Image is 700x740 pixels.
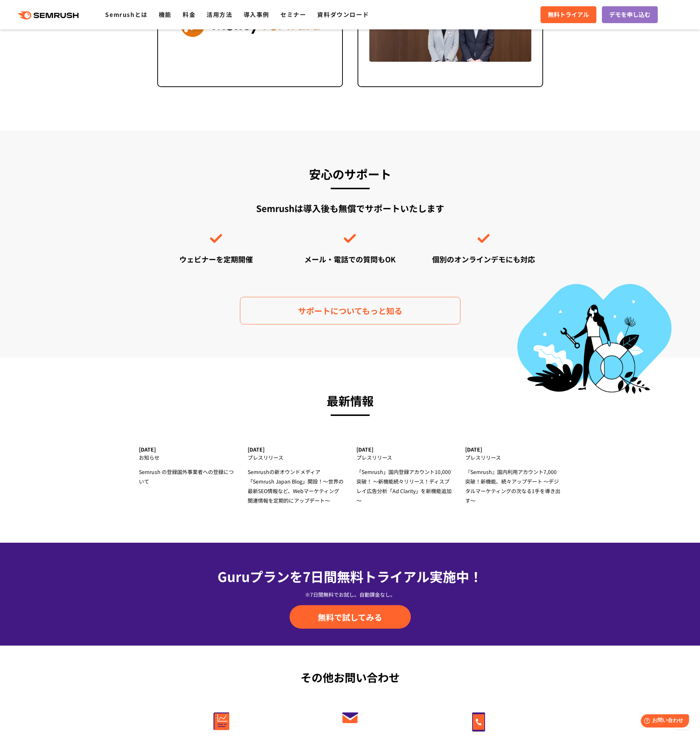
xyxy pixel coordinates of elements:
[139,446,235,486] a: [DATE] お知らせ Semrush の登録国外事業者への登録について
[207,10,232,19] a: 活用方法
[248,446,344,453] div: [DATE]
[356,446,452,505] a: [DATE] プレスリリース 「Semrush」国内登録アカウント10,000突破！ ～新機能続々リリース！ディスプレイ広告分析「Ad Clarity」を新機能追加～
[157,254,276,265] div: ウェビナーを定期開催
[291,254,409,265] div: メール・電話での質問もOK
[248,453,344,462] div: プレスリリース
[609,10,650,19] span: デモを申し込む
[356,468,452,504] span: 「Semrush」国内登録アカウント10,000突破！ ～新機能続々リリース！ディスプレイ広告分析「Ad Clarity」を新機能追加～
[157,164,543,184] h3: 安心のサポート
[356,453,452,462] div: プレスリリース
[139,446,235,453] div: [DATE]
[157,566,543,586] div: Guruプランを7日間
[298,304,402,317] span: サポートについてもっと知る
[248,468,344,504] span: Semrushの新オウンドメディア 「Semrush Japan Blog」開設！～世界の最新SEO情報など、Webマーケティング関連情報を定期的にアップデート～
[105,10,147,19] a: Semrushとは
[465,453,561,462] div: プレスリリース
[465,446,561,505] a: [DATE] プレスリリース 『Semrush』国内利用アカウント7,000突破！新機能、続々アップデート ～デジタルマーケティングの次なる1手を導き出す～
[317,10,369,19] a: 資料ダウンロード
[157,591,543,598] div: ※7日間無料でお試し。自動課金なし。
[244,10,269,19] a: 導入事例
[465,446,561,453] div: [DATE]
[183,10,195,19] a: 料金
[290,605,411,629] a: 無料で試してみる
[240,297,460,324] a: サポートについてもっと知る
[139,468,234,485] span: Semrush の登録国外事業者への登録について
[159,10,172,19] a: 機能
[139,453,235,462] div: お知らせ
[157,202,543,265] div: Semrushは導入後も無償でサポートいたします
[635,711,692,732] iframe: Help widget launcher
[541,6,596,23] a: 無料トライアル
[157,669,543,686] div: その他お問い合わせ
[318,611,382,622] span: 無料で試してみる
[139,391,561,410] h3: 最新情報
[548,10,589,19] span: 無料トライアル
[602,6,658,23] a: デモを申し込む
[356,446,452,453] div: [DATE]
[280,10,306,19] a: セミナー
[337,567,482,586] span: 無料トライアル実施中！
[424,254,543,265] div: 個別のオンラインデモにも対応
[465,468,560,504] span: 『Semrush』国内利用アカウント7,000突破！新機能、続々アップデート ～デジタルマーケティングの次なる1手を導き出す～
[248,446,344,505] a: [DATE] プレスリリース Semrushの新オウンドメディア 「Semrush Japan Blog」開設！～世界の最新SEO情報など、Webマーケティング関連情報を定期的にアップデート～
